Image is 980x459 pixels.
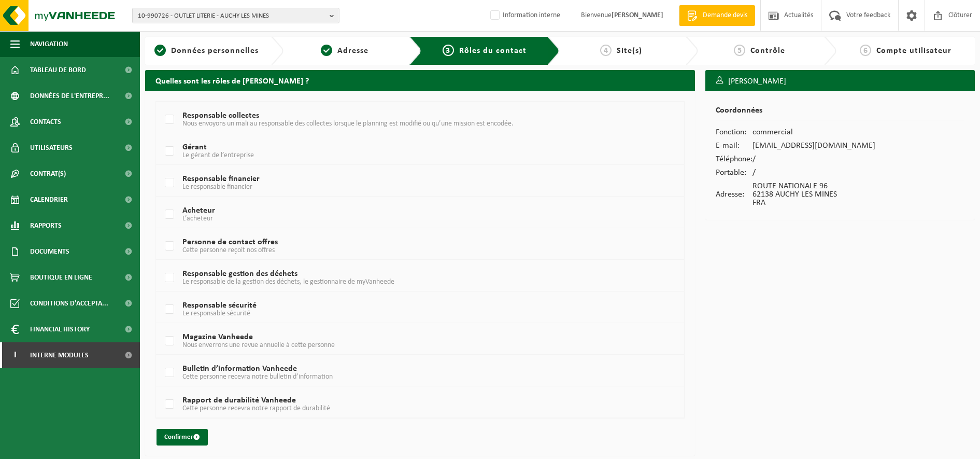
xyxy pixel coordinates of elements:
[182,373,333,381] span: Cette personne recevra notre bulletin d’information
[30,342,89,368] span: Interne modules
[163,239,633,254] label: Personne de contact offres
[289,45,401,57] a: 2Adresse
[734,45,745,56] span: 5
[716,139,752,152] td: E-mail:
[30,83,109,109] span: Données de l'entrepr...
[716,166,752,179] td: Portable:
[182,151,254,159] span: Le gérant de l’entreprise
[182,215,213,222] span: L’acheteur
[30,265,92,290] span: Boutique en ligne
[716,179,752,210] td: Adresse:
[163,270,633,286] label: Responsable gestion des déchets
[182,278,394,286] span: Le responsable de la gestion des déchets, le gestionnaire de myVanheede
[30,239,69,265] span: Documents
[612,11,663,19] strong: [PERSON_NAME]
[752,152,875,166] td: /
[163,302,633,317] label: Responsable sécurité
[321,45,332,56] span: 2
[138,8,325,24] span: 10-990726 - OUTLET LITERIE - AUCHY LES MINES
[752,126,875,139] td: commercial
[163,333,633,349] label: Magazine Vanheede
[132,8,339,23] button: 10-990726 - OUTLET LITERIE - AUCHY LES MINES
[752,166,875,179] td: /
[182,183,252,191] span: Le responsable financier
[705,70,975,93] h3: [PERSON_NAME]
[700,10,750,21] span: Demande devis
[182,120,514,128] span: Nous envoyons un mali au responsable des collectes lorsque le planning est modifié ou qu’une miss...
[716,152,752,166] td: Téléphone:
[157,429,208,446] button: Confirmer
[30,135,73,161] span: Utilisateurs
[163,175,633,191] label: Responsable financier
[182,310,250,317] span: Le responsable sécurité
[10,342,20,368] span: I
[150,45,263,57] a: 1Données personnelles
[30,161,66,187] span: Contrat(s)
[716,126,752,139] td: Fonction:
[459,47,527,55] span: Rôles du contact
[443,45,454,56] span: 3
[30,57,86,83] span: Tableau de bord
[171,47,259,55] span: Données personnelles
[600,45,612,56] span: 4
[30,213,62,239] span: Rapports
[30,109,61,135] span: Contacts
[752,179,875,210] td: ROUTE NATIONALE 96 62138 AUCHY LES MINES FRA
[750,47,785,55] span: Contrôle
[182,341,335,349] span: Nous enverrons une revue annuelle à cette personne
[860,45,871,56] span: 6
[154,45,166,56] span: 1
[30,187,68,213] span: Calendrier
[30,316,90,342] span: Financial History
[679,5,755,26] a: Demande devis
[716,106,964,120] h2: Coordonnées
[145,70,695,90] h2: Quelles sont les rôles de [PERSON_NAME] ?
[163,397,633,412] label: Rapport de durabilité Vanheede
[488,8,560,23] label: Information interne
[182,246,275,254] span: Cette personne reçoit nos offres
[163,365,633,381] label: Bulletin d’information Vanheede
[876,47,951,55] span: Compte utilisateur
[163,144,633,159] label: Gérant
[30,31,68,57] span: Navigation
[752,139,875,152] td: [EMAIL_ADDRESS][DOMAIN_NAME]
[163,207,633,222] label: Acheteur
[337,47,368,55] span: Adresse
[163,112,633,128] label: Responsable collectes
[30,290,108,316] span: Conditions d'accepta...
[617,47,642,55] span: Site(s)
[182,405,330,412] span: Cette personne recevra notre rapport de durabilité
